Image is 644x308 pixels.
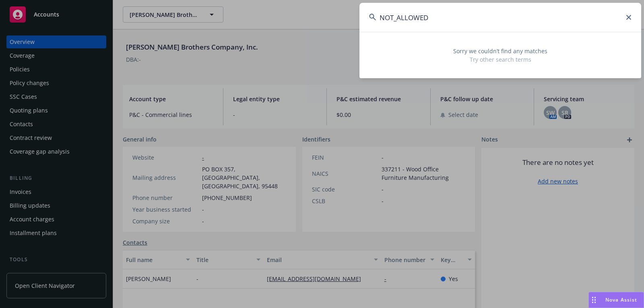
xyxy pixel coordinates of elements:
div: Drag to move [589,292,599,308]
button: Nova Assist [588,292,644,308]
span: Try other search terms [369,55,632,64]
span: Sorry we couldn’t find any matches [369,47,632,55]
span: Nova Assist [605,296,637,303]
input: Search... [359,3,641,32]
